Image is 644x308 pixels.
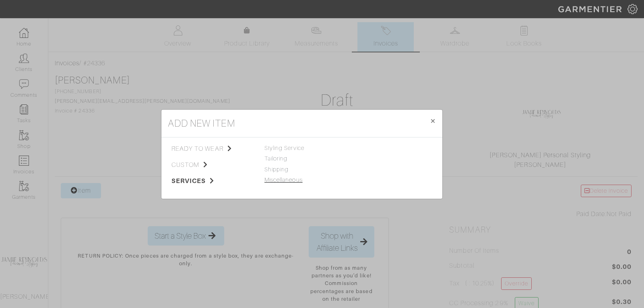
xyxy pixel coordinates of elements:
[264,166,289,173] a: Shipping
[264,177,303,183] a: Miscellaneous
[264,145,304,151] span: Styling Service
[264,155,287,162] a: Tailoring
[171,176,252,186] span: services
[171,160,252,170] span: custom
[168,116,235,131] h4: add new item
[171,144,252,154] span: ready to wear
[430,115,436,126] span: ×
